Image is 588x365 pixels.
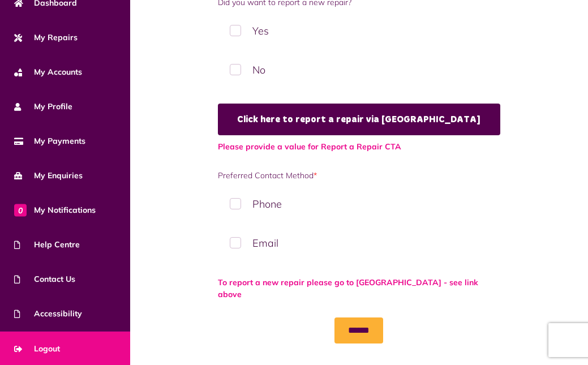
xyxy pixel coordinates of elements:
span: Please provide a value for Report a Repair CTA [218,141,500,153]
span: To report a new repair please go to [GEOGRAPHIC_DATA] - see link above [218,277,500,300]
label: Yes [218,14,500,48]
label: Preferred Contact Method [218,170,500,182]
span: Contact Us [14,273,75,285]
span: My Profile [14,101,72,113]
label: No [218,53,500,87]
span: 0 [14,204,27,216]
span: My Accounts [14,66,82,78]
span: Help Centre [14,239,80,251]
label: Email [218,226,500,260]
a: Click here to report a repair via [GEOGRAPHIC_DATA] [218,104,500,135]
span: Accessibility [14,308,82,320]
span: My Notifications [14,204,96,216]
span: My Repairs [14,32,78,44]
label: Phone [218,187,500,221]
span: My Enquiries [14,170,83,182]
span: Logout [14,343,60,355]
span: My Payments [14,135,85,147]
